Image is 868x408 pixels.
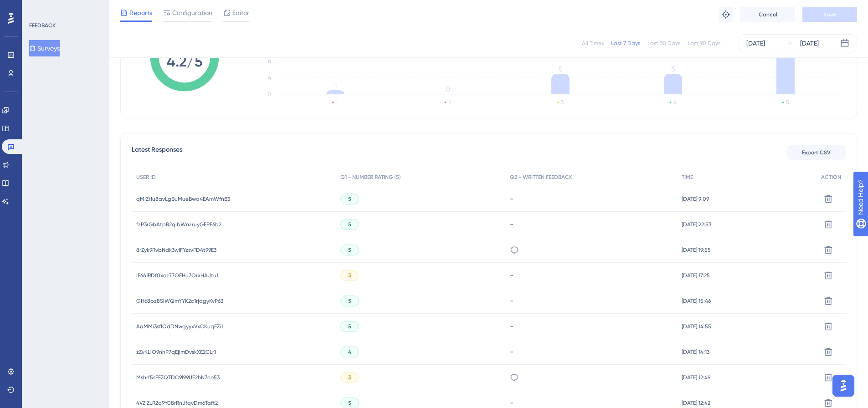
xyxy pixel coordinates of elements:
span: Editor [232,7,249,18]
span: [DATE] 22:53 [682,221,711,228]
div: - [510,194,673,203]
span: ACTION [821,173,841,181]
span: 8rZyk9RvbNdk3wIFYzsvFD4t99E3 [136,246,216,254]
tspan: 0 [446,85,450,93]
text: 2 [448,99,451,106]
span: Need Help? [21,2,57,13]
tspan: 4.2/5 [167,53,202,70]
div: FEEDBACK [29,22,56,29]
text: 1 [336,99,338,106]
div: All Times [582,40,604,47]
text: 3 [561,99,564,106]
button: Save [802,7,857,22]
span: 4VZIZLR2q9Y08rRnJfqvDm6Taft2 [136,399,218,407]
span: qMlZHu8avLgBuMueBwa4EAmWfnB3 [136,195,230,203]
div: Last 7 Days [611,40,640,47]
div: [DATE] [800,38,819,49]
button: Cancel [740,7,795,22]
span: fzP3rGbAtpR2qibWnzruyGEPE6b2 [136,221,221,228]
text: 5 [786,99,789,106]
span: Configuration [172,7,212,18]
span: 5 [348,246,351,254]
tspan: 5 [559,65,563,73]
span: [DATE] 12:49 [682,374,710,381]
div: - [510,398,673,407]
span: Reports [129,7,152,18]
button: Export CSV [786,145,846,160]
tspan: 5 [671,65,675,73]
span: Q1 - NUMBER RATING (5) [340,173,401,181]
span: 3 [348,272,351,279]
span: [DATE] 9:09 [682,195,709,203]
span: 5 [348,399,351,407]
span: 5 [348,195,351,203]
span: [DATE] 17:25 [682,272,710,279]
div: - [510,322,673,331]
span: TIME [682,173,693,181]
div: [DATE] [746,38,765,49]
span: Cancel [759,11,777,18]
text: 4 [673,99,677,106]
span: AaMMi3sfIOdDNwgyyxVxCKuqFZi1 [136,323,223,330]
span: [DATE] 14:55 [682,323,711,330]
iframe: UserGuiding AI Assistant Launcher [830,372,857,399]
span: [DATE] 15:46 [682,297,711,305]
button: Surveys [29,40,60,56]
span: Mshrf5sEEZQTDC9l99UE2hN7co53 [136,374,220,381]
span: 4 [348,348,351,356]
tspan: 4 [268,75,271,81]
span: 5 [348,221,351,228]
tspan: 1 [334,81,337,90]
span: Export CSV [802,149,831,156]
span: Latest Responses [132,144,182,161]
span: IF661RDf0xcz77OEHu7OrxHAJtu1 [136,272,218,279]
span: Save [823,11,836,18]
span: [DATE] 14:13 [682,348,709,356]
tspan: 0 [267,91,271,97]
span: 5 [348,323,351,330]
span: [DATE] 12:42 [682,399,710,407]
div: Last 90 Days [688,40,720,47]
span: 3 [348,374,351,381]
span: [DATE] 19:55 [682,246,711,254]
span: OH68pz8SIWQmYYK2c1rjdgyKvP63 [136,297,223,305]
div: - [510,296,673,305]
span: USER ID [136,173,156,181]
tspan: 8 [268,58,271,65]
div: - [510,347,673,356]
span: 5 [348,297,351,305]
div: - [510,220,673,229]
div: - [510,271,673,280]
div: Last 30 Days [647,40,680,47]
span: zZvKLiO9nhP7qEjImDvskXE2CLr1 [136,348,216,356]
span: Q2 - WRITTEN FEEDBACK [510,173,572,181]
